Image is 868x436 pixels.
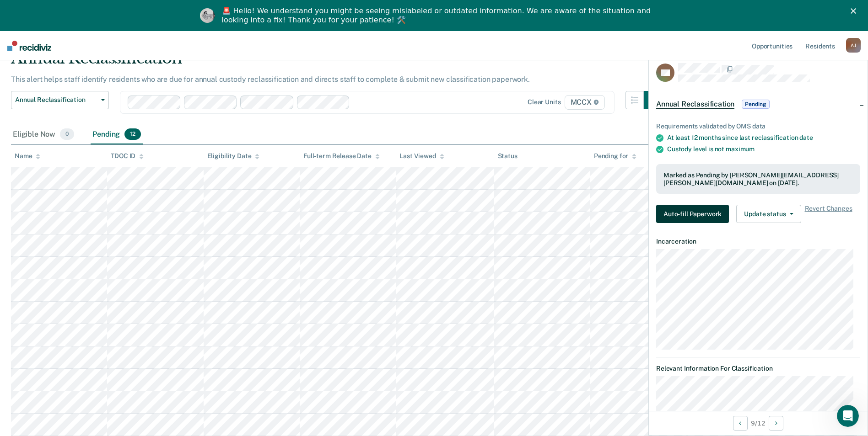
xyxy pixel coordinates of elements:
[851,8,860,14] div: Close
[803,31,837,60] a: Residents
[799,134,813,141] span: date
[656,205,733,223] a: Navigate to form link
[11,49,662,75] div: Annual Reclassification
[528,98,561,106] div: Clear units
[7,41,51,51] img: Recidiviz
[200,8,215,23] img: Profile image for Kim
[656,205,729,223] button: Auto-fill Paperwork
[656,100,734,109] span: Annual Reclassification
[207,152,260,160] div: Eligibility Date
[303,152,380,160] div: Full-term Release Date
[837,405,859,427] iframe: Intercom live chat
[649,411,868,435] div: 9 / 12
[11,125,76,145] div: Eligible Now
[399,152,444,160] div: Last Viewed
[15,96,97,104] span: Annual Reclassification
[11,75,530,84] p: This alert helps staff identify residents who are due for annual custody reclassification and dir...
[594,152,636,160] div: Pending for
[733,416,748,431] button: Previous Opportunity
[222,6,654,25] div: 🚨 Hello! We understand you might be seeing mislabeled or outdated information. We are aware of th...
[805,205,852,223] span: Revert Changes
[60,128,74,140] span: 0
[667,145,860,153] div: Custody level is not
[15,152,40,160] div: Name
[663,171,853,187] div: Marked as Pending by [PERSON_NAME][EMAIL_ADDRESS][PERSON_NAME][DOMAIN_NAME] on [DATE].
[726,145,755,153] span: maximum
[736,205,801,223] button: Update status
[91,125,143,145] div: Pending
[498,152,518,160] div: Status
[111,152,144,160] div: TDOC ID
[667,134,860,142] div: At least 12 months since last reclassification
[656,122,860,130] div: Requirements validated by OMS data
[565,95,605,110] span: MCCX
[846,38,861,53] div: A J
[656,238,860,245] dt: Incarceration
[742,100,769,109] span: Pending
[656,365,860,372] dt: Relevant Information For Classification
[124,128,141,140] span: 12
[649,90,868,119] div: Annual ReclassificationPending
[750,31,794,60] a: Opportunities
[769,416,783,431] button: Next Opportunity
